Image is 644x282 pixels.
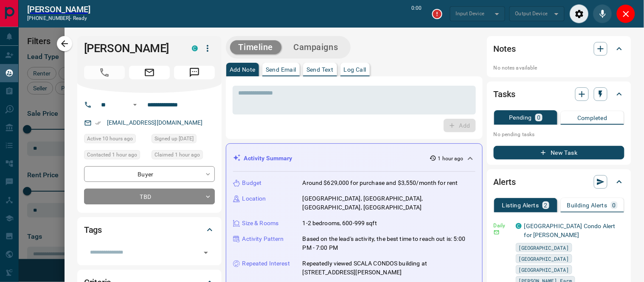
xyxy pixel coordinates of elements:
[613,202,616,208] p: 0
[155,134,194,143] span: Signed up [DATE]
[266,67,296,73] p: Send Email
[303,259,475,277] p: Repeatedly viewed SCALA CONDOS building at [STREET_ADDRESS][PERSON_NAME]
[494,84,624,104] div: Tasks
[192,45,198,51] div: condos.ca
[519,243,569,252] span: [GEOGRAPHIC_DATA]
[438,155,464,162] p: 1 hour ago
[537,114,540,120] p: 0
[84,166,215,182] div: Buyer
[303,194,475,212] p: [GEOGRAPHIC_DATA], [GEOGRAPHIC_DATA], [GEOGRAPHIC_DATA], [GEOGRAPHIC_DATA]
[242,194,266,203] p: Location
[502,202,539,208] p: Listing Alerts
[84,189,215,204] div: TBD
[593,4,612,23] div: Mute
[303,235,475,252] p: Based on the lead's activity, the best time to reach out is: 5:00 PM - 7:00 PM
[509,114,532,120] p: Pending
[129,66,170,79] span: Email
[84,42,179,55] h1: [PERSON_NAME]
[84,223,102,237] h2: Tags
[84,66,125,79] span: Call
[230,40,282,54] button: Timeline
[307,67,334,73] p: Send Text
[516,223,522,229] div: condos.ca
[494,42,516,56] h2: Notes
[303,219,377,228] p: 1-2 bedrooms, 600-999 sqft
[174,66,215,79] span: Message
[27,4,90,14] h2: [PERSON_NAME]
[303,179,458,187] p: Around $629,000 for purchase and $3,550/month for rent
[494,128,624,141] p: No pending tasks
[130,100,140,110] button: Open
[27,14,90,22] p: [PHONE_NUMBER] -
[344,67,366,73] p: Log Call
[152,134,215,146] div: Thu Dec 09 2021
[570,4,589,23] div: Audio Settings
[84,220,215,240] div: Tags
[494,172,624,192] div: Alerts
[244,154,292,163] p: Activity Summary
[84,134,147,146] div: Mon Oct 13 2025
[494,222,511,229] p: Daily
[519,254,569,263] span: [GEOGRAPHIC_DATA]
[567,202,607,208] p: Building Alerts
[84,150,147,162] div: Tue Oct 14 2025
[519,265,569,274] span: [GEOGRAPHIC_DATA]
[285,40,346,54] button: Campaigns
[242,219,279,228] p: Size & Rooms
[87,134,133,143] span: Active 10 hours ago
[87,151,137,159] span: Contacted 1 hour ago
[95,120,101,126] svg: Email Verified
[152,150,215,162] div: Tue Oct 14 2025
[73,15,87,21] span: ready
[155,151,200,159] span: Claimed 1 hour ago
[494,39,624,59] div: Notes
[412,4,422,23] p: 0:00
[230,67,256,73] p: Add Note
[524,223,616,238] a: [GEOGRAPHIC_DATA] Condo Alert for [PERSON_NAME]
[494,146,624,159] button: New Task
[494,87,515,101] h2: Tasks
[577,115,607,121] p: Completed
[494,64,624,72] p: No notes available
[494,229,500,235] svg: Email
[242,259,290,268] p: Repeated Interest
[544,202,548,208] p: 2
[107,119,203,126] a: [EMAIL_ADDRESS][DOMAIN_NAME]
[242,235,284,243] p: Activity Pattern
[200,247,212,259] button: Open
[233,151,475,166] div: Activity Summary1 hour ago
[616,4,636,23] div: Close
[494,175,516,189] h2: Alerts
[242,179,262,187] p: Budget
